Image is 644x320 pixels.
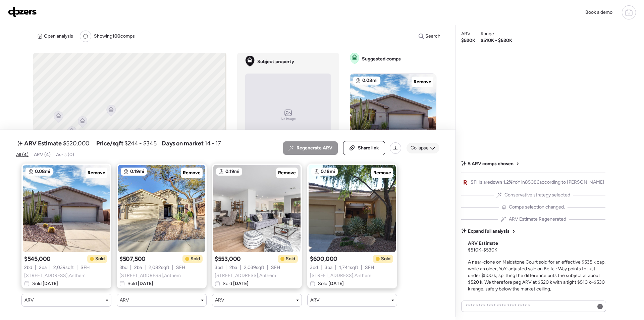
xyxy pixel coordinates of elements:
[278,170,296,176] span: Remove
[8,6,37,17] img: Logo
[321,264,322,271] span: |
[509,216,566,223] span: ARV Estimate Regenerated
[56,152,74,157] span: As-is (0)
[310,297,320,304] span: ARV
[468,161,514,167] span: 5 ARV comps chosen
[16,152,29,157] span: All (4)
[468,228,509,235] span: Expand full analysis
[223,280,249,287] span: Sold
[365,264,374,271] span: SFH
[215,255,241,263] span: $553,000
[335,264,336,271] span: |
[215,264,223,271] span: 3 bd
[504,192,570,198] span: Conservative strategy selected
[468,240,498,247] span: ARV Estimate
[468,259,605,292] span: A near-clone on Maidstone Court sold for an effective $535 k cap, while an older, YoY-adjusted sa...
[191,256,200,262] span: Sold
[310,264,318,271] span: 3 bd
[310,255,337,263] span: $600,000
[481,31,494,37] span: Range
[271,264,280,271] span: SFH
[381,256,390,262] span: Sold
[24,272,86,279] span: [STREET_ADDRESS] , Anthem
[205,139,221,147] span: 14 - 17
[145,264,146,271] span: |
[373,170,391,176] span: Remove
[232,281,249,286] span: [DATE]
[257,58,294,65] span: Subject property
[39,264,47,271] span: 2 ba
[44,33,73,40] span: Open analysis
[24,297,34,304] span: ARV
[281,116,296,122] span: No image
[34,152,51,157] span: ARV (4)
[162,139,203,147] span: Days on market
[362,77,378,84] span: 0.08mi
[24,255,51,263] span: $545,000
[172,264,173,271] span: |
[119,255,146,263] span: $507,500
[130,168,144,175] span: 0.19mi
[411,145,429,151] span: Collapse
[361,264,362,271] span: |
[96,139,123,147] span: Price/sqft
[267,264,268,271] span: |
[119,264,127,271] span: 3 bd
[137,281,153,286] span: [DATE]
[229,264,237,271] span: 2 ba
[119,272,181,279] span: [STREET_ADDRESS] , Anthem
[42,281,58,286] span: [DATE]
[49,264,51,271] span: |
[32,280,58,287] span: Sold
[240,264,241,271] span: |
[35,168,50,175] span: 0.08mi
[358,145,379,151] span: Share link
[130,264,131,271] span: |
[24,264,32,271] span: 2 bd
[461,31,471,37] span: ARV
[321,168,335,175] span: 0.18mi
[471,179,604,186] span: SFHs are YoY in 85086 according to [PERSON_NAME]
[325,264,332,271] span: 3 ba
[124,139,156,147] span: $244 - $345
[327,281,344,286] span: [DATE]
[183,170,201,176] span: Remove
[244,264,264,271] span: 2,039 sqft
[53,264,74,271] span: 2,039 sqft
[215,297,224,304] span: ARV
[509,204,565,211] span: Comps selection changed.
[585,9,612,15] span: Book a demo
[76,264,78,271] span: |
[297,145,332,151] span: Regenerate ARV
[414,79,431,85] span: Remove
[94,33,135,40] span: Showing comps
[339,264,358,271] span: 1,741 sqft
[215,272,276,279] span: [STREET_ADDRESS] , Anthem
[95,256,105,262] span: Sold
[490,179,513,185] span: down 1.2%
[468,247,497,254] span: $510K - $530K
[134,264,142,271] span: 2 ba
[481,37,512,44] span: $510K - $530K
[310,272,371,279] span: [STREET_ADDRESS] , Anthem
[80,264,90,271] span: SFH
[127,280,153,287] span: Sold
[120,297,129,304] span: ARV
[318,280,344,287] span: Sold
[88,170,105,176] span: Remove
[362,56,401,62] span: Suggested comps
[286,256,295,262] span: Sold
[425,33,440,40] span: Search
[225,168,239,175] span: 0.19mi
[35,264,36,271] span: |
[176,264,185,271] span: SFH
[24,139,62,147] span: ARV Estimate
[63,139,90,147] span: $520,000
[149,264,169,271] span: 2,082 sqft
[461,37,475,44] span: $520K
[225,264,227,271] span: |
[112,33,120,39] span: 100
